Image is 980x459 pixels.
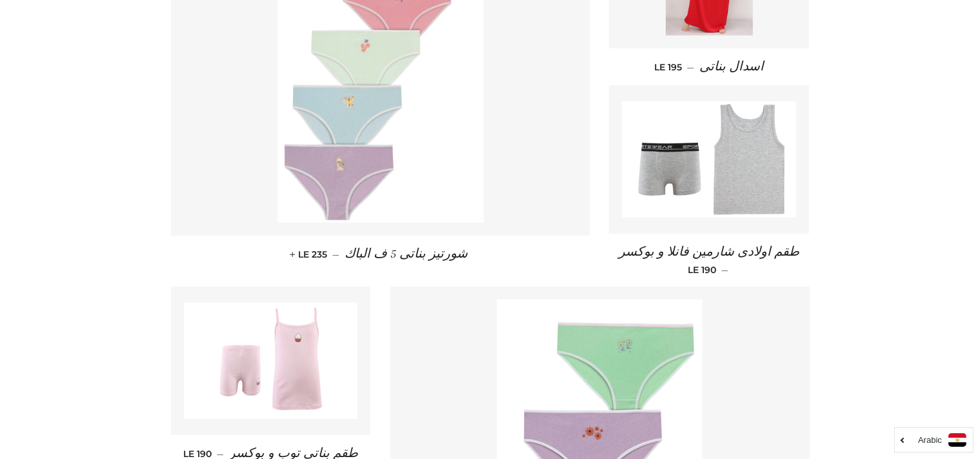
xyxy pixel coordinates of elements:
[901,433,966,447] a: Arabic
[171,236,590,272] a: شورتيز بناتى 5 ف الباك — LE 235
[332,249,339,260] span: —
[609,48,809,85] a: اسدال بناتى — LE 195
[918,436,942,444] i: Arabic
[609,234,809,287] a: طقم اولادى شارمين فانلا و بوكسر — LE 190
[721,264,728,276] span: —
[345,247,468,261] span: شورتيز بناتى 5 ف الباك
[687,61,694,73] span: —
[292,249,327,260] span: LE 235
[688,264,716,276] span: LE 190
[654,61,682,73] span: LE 195
[619,245,799,259] span: طقم اولادى شارمين فانلا و بوكسر
[699,59,764,74] span: اسدال بناتى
